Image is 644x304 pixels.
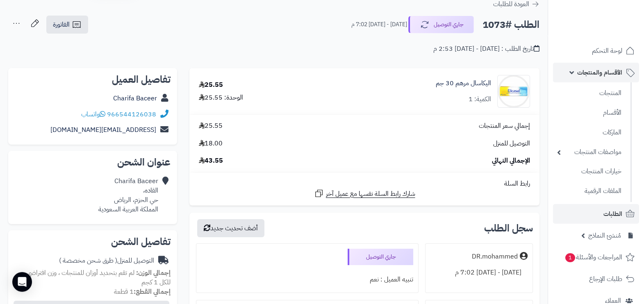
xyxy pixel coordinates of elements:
span: مُنشئ النماذج [588,230,621,241]
small: [DATE] - [DATE] 7:02 م [351,20,407,29]
h2: تفاصيل العميل [15,75,171,84]
span: لوحة التحكم [592,45,622,57]
span: المراجعات والأسئلة [564,252,622,263]
div: تاريخ الطلب : [DATE] - [DATE] 2:53 م [433,44,539,54]
span: 43.55 [199,156,223,166]
strong: إجمالي الوزن: [136,268,171,278]
a: المنتجات [553,84,626,102]
div: [DATE] - [DATE] 7:02 م [430,265,528,281]
button: جاري التوصيل [408,16,474,33]
span: التوصيل للمنزل [493,139,530,148]
h3: سجل الطلب [484,223,533,233]
span: ( طرق شحن مخصصة ) [59,256,117,265]
span: 18.00 [199,139,223,148]
a: الفاتورة [46,16,88,34]
h2: الطلب #1073 [482,16,539,33]
div: التوصيل للمنزل [59,256,154,265]
div: رابط السلة [193,179,536,188]
span: طلبات الإرجاع [589,273,622,285]
a: لوحة التحكم [553,41,639,61]
a: 966544126038 [107,109,156,119]
img: logo-2.png [588,6,636,23]
button: أضف تحديث جديد [197,219,264,237]
div: Open Intercom Messenger [12,272,32,292]
a: الطلبات [553,204,639,224]
h2: عنوان الشحن [15,157,171,167]
span: 1 [565,253,576,263]
span: لم تقم بتحديد أوزان للمنتجات ، وزن افتراضي للكل 1 كجم [27,268,171,287]
a: Charifa Baceer [113,93,157,103]
div: الكمية: 1 [469,95,491,104]
a: الماركات [553,124,626,141]
div: جاري التوصيل [348,249,413,265]
span: الطلبات [603,208,622,220]
a: الأقسام [553,104,626,122]
a: شارك رابط السلة نفسها مع عميل آخر [314,188,415,199]
a: خيارات المنتجات [553,163,626,180]
a: [EMAIL_ADDRESS][DOMAIN_NAME] [50,125,156,135]
strong: إجمالي القطع: [134,287,171,297]
div: DR.mohammed [472,252,518,261]
span: إجمالي سعر المنتجات [479,121,530,131]
a: طلبات الإرجاع [553,269,639,289]
span: الإجمالي النهائي [492,156,530,166]
span: الفاتورة [53,20,70,29]
div: 25.55 [199,80,223,90]
small: 1 قطعة [114,287,171,297]
img: 6659c46927d9596c42db35cd3475d12aecd9-90x90.jpg [498,75,530,108]
div: الوحدة: 25.55 [199,93,243,102]
a: واتساب [81,109,105,119]
a: مواصفات المنتجات [553,143,626,161]
a: اليكاسال مرهم 30 جم [436,79,491,88]
span: شارك رابط السلة نفسها مع عميل آخر [326,189,415,199]
span: 25.55 [199,121,223,131]
div: تنبيه العميل : نعم [201,272,413,288]
h2: تفاصيل الشحن [15,237,171,247]
span: الأقسام والمنتجات [577,67,622,78]
a: الملفات الرقمية [553,182,626,200]
div: Charifa Baceer القاده، حي الحزم، الرياض المملكة العربية السعودية [98,177,158,214]
a: المراجعات والأسئلة1 [553,247,639,267]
